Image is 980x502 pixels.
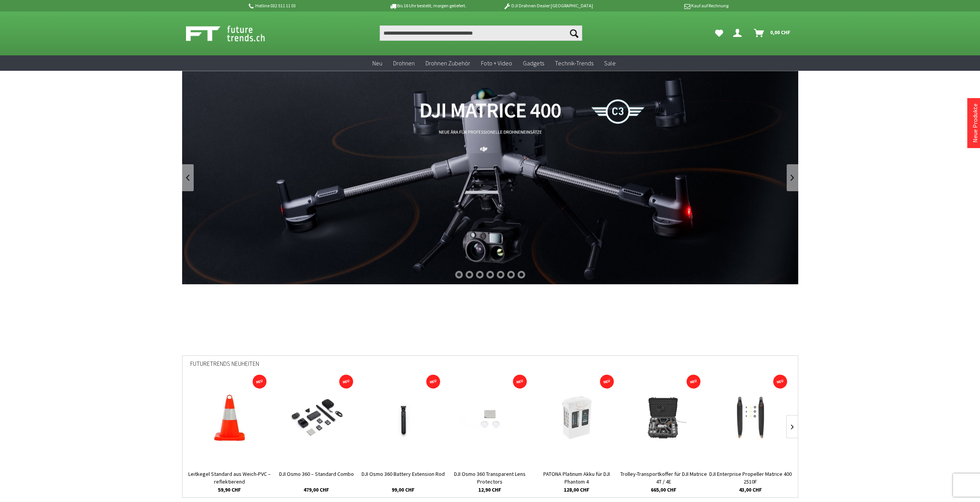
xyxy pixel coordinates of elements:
[367,55,388,71] a: Neu
[466,271,473,279] div: 2
[459,395,521,441] img: DJI Osmo 360 Transparent Lens Protectors
[720,395,781,441] img: DJI Enterprise Propeller Matrice 400 2510F
[248,1,368,10] p: Hotline 032 511 11 03
[549,55,599,71] a: Technik-Trends
[186,470,273,485] a: Leitkegel Standard aus Weich-PVC – reflektierend
[707,470,794,485] a: DJI Enterprise Propeller Matrice 400 2510F
[566,25,582,41] button: Suchen
[186,24,282,43] img: Shop Futuretrends - zur Startseite wechseln
[608,1,729,10] p: Kauf auf Rechnung
[497,271,504,279] div: 5
[971,103,979,143] a: Neue Produkte
[447,470,533,485] a: DJI Osmo 360 Transparent Lens Protectors
[368,1,488,10] p: Bis 16 Uhr bestellt, morgen geliefert.
[455,271,463,279] div: 1
[560,395,594,441] img: PATONA Platinum Akku für DJI Phantom 4
[273,470,360,485] a: DJI Osmo 360 – Standard Combo
[620,470,707,485] a: Trolley-Transportkoffer für DJI Matrice 4T / 4E
[392,486,415,494] span: 99,00 CHF
[640,395,687,441] img: Trolley-Transportkoffer für DJI Matrice 4T / 4E
[794,470,880,485] a: Taktische Warnweste inkl. «Drone Pilot» Patch
[426,59,470,67] span: Drohnen Zubehör
[507,271,515,279] div: 6
[523,59,544,67] span: Gadgets
[476,55,518,71] a: Foto + Video
[393,59,415,67] span: Drohnen
[182,71,798,284] a: DJI Matrice 400
[651,486,677,494] span: 665,00 CHF
[488,1,608,10] p: DJI Drohnen Dealer [GEOGRAPHIC_DATA]
[372,395,434,441] img: DJI Osmo 360 Battery Extension Rod
[360,470,446,485] a: DJI Osmo 360 Battery Extension Rod
[286,395,347,441] img: DJI Osmo 360 – Standard Combo
[388,55,420,71] a: Drohnen
[555,59,593,67] span: Technik-Trends
[218,486,241,494] span: 59,90 CHF
[380,25,582,41] input: Produkt, Marke, Kategorie, EAN, Artikelnummer…
[303,486,329,494] span: 479,00 CHF
[533,470,620,485] a: PATONA Platinum Akku für DJI Phantom 4
[739,486,762,494] span: 43,00 CHF
[214,395,245,441] img: Leitkegel Standard aus Weich-PVC – reflektierend
[518,55,549,71] a: Gadgets
[486,271,494,279] div: 4
[372,59,382,67] span: Neu
[730,25,748,41] a: Dein Konto
[751,25,794,41] a: Warenkorb
[190,356,790,377] div: Futuretrends Neuheiten
[599,55,621,71] a: Sale
[604,59,616,67] span: Sale
[420,55,476,71] a: Drohnen Zubehör
[481,59,512,67] span: Foto + Video
[476,271,484,279] div: 3
[518,271,525,279] div: 7
[564,486,590,494] span: 128,00 CHF
[478,486,501,494] span: 12,90 CHF
[711,25,727,41] a: Meine Favoriten
[770,26,791,38] span: 0,00 CHF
